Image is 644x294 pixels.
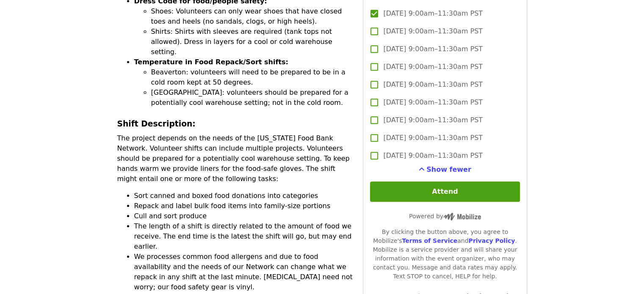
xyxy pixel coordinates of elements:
span: [DATE] 9:00am–11:30am PST [383,62,483,72]
span: [DATE] 9:00am–11:30am PST [383,80,483,90]
span: [DATE] 9:00am–11:30am PST [383,8,483,19]
strong: Shift Description: [117,119,196,128]
li: [GEOGRAPHIC_DATA]: volunteers should be prepared for a potentially cool warehouse setting; not in... [151,88,353,108]
span: [DATE] 9:00am–11:30am PST [383,133,483,143]
span: [DATE] 9:00am–11:30am PST [383,115,483,125]
img: Powered by Mobilize [443,213,481,220]
a: Privacy Policy [468,237,515,244]
strong: Temperature in Food Repack/Sort shifts: [134,58,288,66]
span: [DATE] 9:00am–11:30am PST [383,97,483,107]
li: Shirts: Shirts with sleeves are required (tank tops not allowed). Dress in layers for a cool or c... [151,27,353,57]
span: Powered by [409,213,481,220]
li: Cull and sort produce [134,211,353,221]
button: See more timeslots [419,165,471,175]
a: Terms of Service [402,237,457,244]
span: [DATE] 9:00am–11:30am PST [383,151,483,161]
div: By clicking the button above, you agree to Mobilize's and . Mobilize is a service provider and wi... [370,228,520,281]
span: [DATE] 9:00am–11:30am PST [383,26,483,36]
li: The length of a shift is directly related to the amount of food we receive. The end time is the l... [134,221,353,252]
span: Show fewer [426,165,471,173]
p: The project depends on the needs of the [US_STATE] Food Bank Network. Volunteer shifts can includ... [117,133,353,184]
li: Repack and label bulk food items into family-size portions [134,201,353,211]
li: Shoes: Volunteers can only wear shoes that have closed toes and heels (no sandals, clogs, or high... [151,6,353,27]
span: [DATE] 9:00am–11:30am PST [383,44,483,54]
li: We processes common food allergens and due to food availability and the needs of our Network can ... [134,252,353,292]
li: Beaverton: volunteers will need to be prepared to be in a cold room kept at 50 degrees. [151,67,353,88]
button: Attend [370,181,520,202]
li: Sort canned and boxed food donations into categories [134,191,353,201]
